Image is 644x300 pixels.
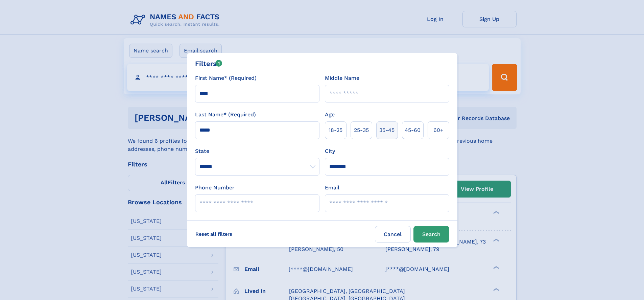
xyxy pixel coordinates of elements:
label: Age [325,111,335,119]
span: 18‑25 [329,126,342,134]
label: Cancel [375,226,411,243]
span: 35‑45 [379,126,395,134]
label: Phone Number [195,184,235,192]
span: 45‑60 [405,126,421,134]
span: 60+ [433,126,444,134]
label: Middle Name [325,74,359,82]
label: Reset all filters [191,226,237,242]
label: Email [325,184,339,192]
label: Last Name* (Required) [195,111,256,119]
label: City [325,147,335,155]
button: Search [413,226,449,243]
span: 25‑35 [354,126,369,134]
label: State [195,147,319,155]
label: First Name* (Required) [195,74,257,82]
div: Filters [195,59,222,69]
